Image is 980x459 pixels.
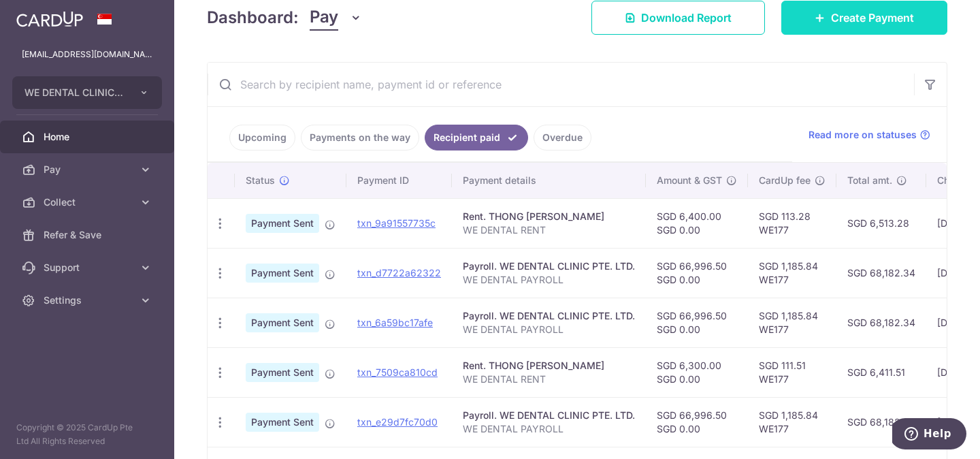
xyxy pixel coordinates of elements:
[44,130,133,144] span: Home
[44,163,133,176] span: Pay
[534,125,591,151] a: Overdue
[463,210,635,223] div: Rent. THONG [PERSON_NAME]
[44,195,133,209] span: Collect
[646,298,748,347] td: SGD 66,996.50 SGD 0.00
[357,416,438,428] a: txn_e29d7fc70d0
[463,223,635,237] p: WE DENTAL RENT
[246,363,319,382] span: Payment Sent
[425,125,528,151] a: Recipient paid
[657,174,722,187] span: Amount & GST
[310,5,362,31] button: Pay
[463,409,635,422] div: Payroll. WE DENTAL CLINIC PTE. LTD.
[847,174,892,187] span: Total amt.
[246,214,319,233] span: Payment Sent
[463,373,635,386] p: WE DENTAL RENT
[207,5,299,30] h4: Dashboard:
[646,198,748,248] td: SGD 6,400.00 SGD 0.00
[836,347,926,397] td: SGD 6,411.51
[641,10,732,26] span: Download Report
[836,397,926,447] td: SGD 68,182.34
[44,228,133,242] span: Refer & Save
[22,48,152,61] p: [EMAIL_ADDRESS][DOMAIN_NAME]
[748,397,836,447] td: SGD 1,185.84 WE177
[357,317,433,328] a: txn_6a59bc17afe
[229,125,295,151] a: Upcoming
[463,359,635,373] div: Rent. THONG [PERSON_NAME]
[24,86,125,99] span: WE DENTAL CLINIC PTE. LTD.
[463,309,635,323] div: Payroll. WE DENTAL CLINIC PTE. LTD.
[748,198,836,248] td: SGD 113.28 WE177
[346,163,452,198] th: Payment ID
[892,418,966,452] iframe: Opens a widget where you can find more information
[357,366,438,378] a: txn_7509ca810cd
[310,5,338,31] span: Pay
[208,63,914,106] input: Search by recipient name, payment id or reference
[463,323,635,336] p: WE DENTAL PAYROLL
[836,298,926,347] td: SGD 68,182.34
[748,298,836,347] td: SGD 1,185.84 WE177
[246,264,319,283] span: Payment Sent
[16,11,83,27] img: CardUp
[591,1,765,35] a: Download Report
[463,259,635,273] div: Payroll. WE DENTAL CLINIC PTE. LTD.
[808,128,930,142] a: Read more on statuses
[836,248,926,298] td: SGD 68,182.34
[246,413,319,432] span: Payment Sent
[646,397,748,447] td: SGD 66,996.50 SGD 0.00
[781,1,947,35] a: Create Payment
[646,248,748,298] td: SGD 66,996.50 SGD 0.00
[759,174,811,187] span: CardUp fee
[357,267,441,279] a: txn_d7722a62322
[748,248,836,298] td: SGD 1,185.84 WE177
[12,76,162,109] button: WE DENTAL CLINIC PTE. LTD.
[452,163,646,198] th: Payment details
[44,261,133,274] span: Support
[748,347,836,397] td: SGD 111.51 WE177
[44,294,133,307] span: Settings
[646,347,748,397] td: SGD 6,300.00 SGD 0.00
[836,198,926,248] td: SGD 6,513.28
[357,217,436,229] a: txn_9a91557735c
[301,125,419,151] a: Payments on the way
[463,273,635,287] p: WE DENTAL PAYROLL
[246,313,319,332] span: Payment Sent
[808,128,917,142] span: Read more on statuses
[463,422,635,436] p: WE DENTAL PAYROLL
[831,10,914,26] span: Create Payment
[246,174,275,187] span: Status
